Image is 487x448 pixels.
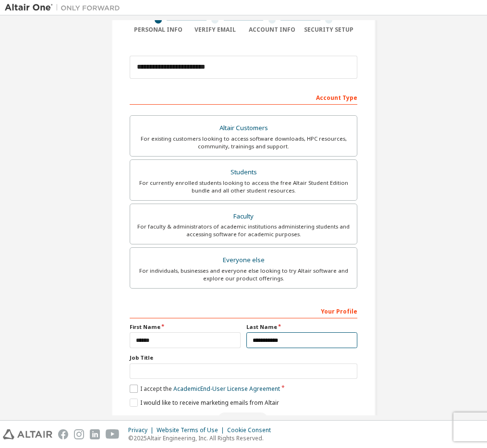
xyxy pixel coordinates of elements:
div: Account Info [243,26,301,34]
img: altair_logo.svg [3,429,52,439]
div: For faculty & administrators of academic institutions administering students and accessing softwa... [136,223,351,238]
label: I accept the [130,385,280,393]
div: Account Type [130,89,357,105]
div: Students [136,166,351,179]
img: youtube.svg [106,429,120,439]
img: linkedin.svg [90,429,100,439]
div: Everyone else [136,254,351,267]
p: © 2025 Altair Engineering, Inc. All Rights Reserved. [128,434,277,442]
div: For currently enrolled students looking to access the free Altair Student Edition bundle and all ... [136,179,351,194]
div: Privacy [128,426,157,434]
a: Academic End-User License Agreement [173,385,280,393]
label: Last Name [246,323,357,331]
div: Read and acccept EULA to continue [130,412,357,427]
div: Website Terms of Use [157,426,227,434]
img: instagram.svg [74,429,84,439]
div: Security Setup [301,26,358,34]
img: facebook.svg [58,429,68,439]
div: Faculty [136,210,351,223]
div: Altair Customers [136,121,351,135]
label: I would like to receive marketing emails from Altair [130,399,279,407]
img: Altair One [5,3,125,12]
div: Your Profile [130,303,357,318]
label: Job Title [130,354,357,362]
div: Verify Email [187,26,244,34]
label: First Name [130,323,241,331]
div: For individuals, businesses and everyone else looking to try Altair software and explore our prod... [136,267,351,282]
div: For existing customers looking to access software downloads, HPC resources, community, trainings ... [136,135,351,150]
div: Personal Info [130,26,187,34]
div: Cookie Consent [227,426,277,434]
